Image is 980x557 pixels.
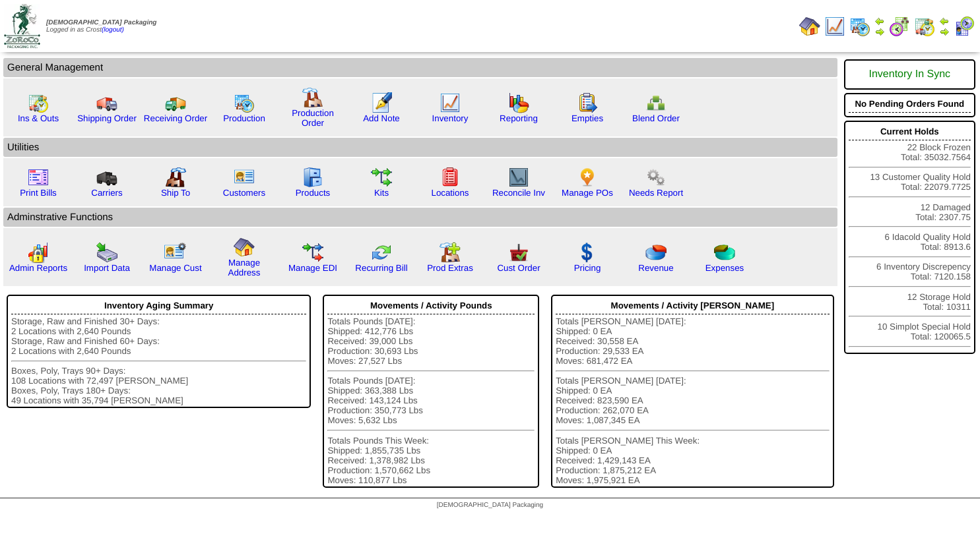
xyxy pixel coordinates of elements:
img: workflow.png [645,167,667,188]
img: locations.gif [440,167,461,188]
a: Admin Reports [9,263,67,273]
a: Recurring Bill [355,263,407,273]
img: line_graph.gif [440,92,461,113]
img: pie_chart2.png [714,242,735,263]
img: calendarblend.gif [889,16,910,37]
div: Current Holds [849,123,971,140]
div: 22 Block Frozen Total: 35032.7564 13 Customer Quality Hold Total: 22079.7725 12 Damaged Total: 23... [844,121,975,354]
img: factory.gif [302,87,323,108]
img: network.png [645,92,667,113]
a: Needs Report [629,188,683,198]
span: Logged in as Crost [46,19,156,34]
div: Totals Pounds [DATE]: Shipped: 412,776 Lbs Received: 39,000 Lbs Production: 30,693 Lbs Moves: 27,... [327,316,535,485]
a: Revenue [638,263,673,273]
img: workorder.gif [577,92,598,113]
a: Kits [374,188,389,198]
a: Reporting [500,113,538,123]
div: Inventory Aging Summary [11,297,306,314]
img: arrowleft.gif [939,16,950,26]
a: Customers [223,188,265,198]
img: reconcile.gif [371,242,392,263]
span: [DEMOGRAPHIC_DATA] Packaging [437,502,543,509]
img: arrowleft.gif [874,16,885,26]
div: Movements / Activity Pounds [327,297,535,314]
img: graph2.png [28,242,49,263]
div: No Pending Orders Found [849,96,971,113]
img: factory2.gif [165,167,186,188]
img: po.png [577,167,598,188]
img: customers.gif [234,167,255,188]
a: Manage POs [562,188,613,198]
a: Add Note [363,113,400,123]
a: Reconcile Inv [492,188,545,198]
img: home.gif [799,16,820,37]
img: import.gif [96,242,117,263]
a: Import Data [84,263,130,273]
img: edi.gif [302,242,323,263]
a: Production [223,113,265,123]
a: Empties [572,113,603,123]
img: prodextras.gif [440,242,461,263]
a: Manage EDI [288,263,337,273]
a: Ship To [161,188,190,198]
img: workflow.gif [371,167,392,188]
a: Expenses [705,263,744,273]
img: dollar.gif [577,242,598,263]
a: Cust Order [497,263,540,273]
div: Movements / Activity [PERSON_NAME] [556,297,830,314]
img: home.gif [234,237,255,258]
a: Shipping Order [77,113,137,123]
img: graph.gif [508,92,529,113]
img: truck3.gif [96,167,117,188]
img: zoroco-logo-small.webp [4,4,40,48]
img: truck2.gif [165,92,186,113]
a: (logout) [102,26,124,34]
a: Blend Order [632,113,680,123]
a: Ins & Outs [18,113,59,123]
img: invoice2.gif [28,167,49,188]
a: Inventory [432,113,469,123]
a: Carriers [91,188,122,198]
a: Manage Cust [149,263,201,273]
img: arrowright.gif [939,26,950,37]
img: calendarcustomer.gif [954,16,975,37]
a: Locations [431,188,469,198]
img: pie_chart.png [645,242,667,263]
img: calendarinout.gif [28,92,49,113]
a: Production Order [292,108,334,128]
a: Prod Extras [427,263,473,273]
img: managecust.png [164,242,188,263]
img: truck.gif [96,92,117,113]
img: calendarprod.gif [849,16,870,37]
a: Print Bills [20,188,57,198]
a: Receiving Order [144,113,207,123]
img: calendarprod.gif [234,92,255,113]
td: Adminstrative Functions [3,208,837,227]
div: Inventory In Sync [849,62,971,87]
div: Totals [PERSON_NAME] [DATE]: Shipped: 0 EA Received: 30,558 EA Production: 29,533 EA Moves: 681,4... [556,316,830,485]
a: Products [296,188,331,198]
td: Utilities [3,138,837,157]
img: calendarinout.gif [914,16,935,37]
img: orders.gif [371,92,392,113]
a: Pricing [574,263,601,273]
span: [DEMOGRAPHIC_DATA] Packaging [46,19,156,26]
div: Storage, Raw and Finished 30+ Days: 2 Locations with 2,640 Pounds Storage, Raw and Finished 60+ D... [11,316,306,405]
img: arrowright.gif [874,26,885,37]
img: line_graph.gif [824,16,845,37]
img: cabinet.gif [302,167,323,188]
img: line_graph2.gif [508,167,529,188]
a: Manage Address [228,258,261,278]
img: cust_order.png [508,242,529,263]
td: General Management [3,58,837,77]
